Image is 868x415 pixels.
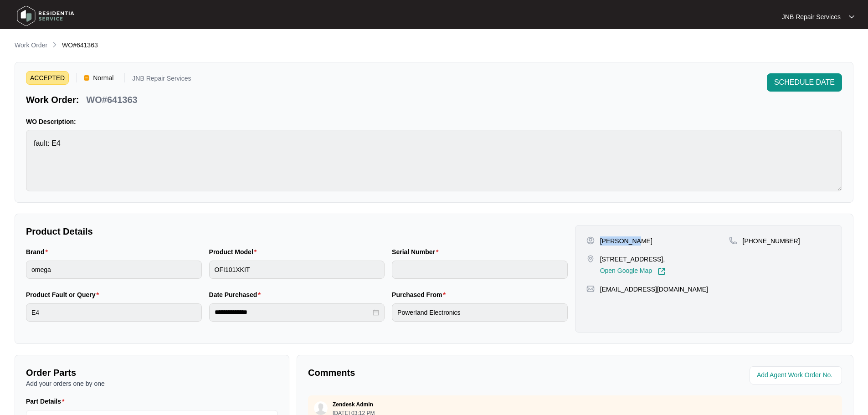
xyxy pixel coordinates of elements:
span: SCHEDULE DATE [774,77,835,88]
label: Product Fault or Query [26,290,103,299]
p: [PERSON_NAME] [600,236,652,246]
a: Work Order [13,41,49,51]
label: Part Details [26,397,68,406]
input: Purchased From [392,303,568,322]
input: Product Fault or Query [26,303,202,322]
p: Zendesk Admin [333,401,373,408]
label: Product Model [209,247,261,256]
label: Purchased From [392,290,449,299]
img: Link-External [657,267,666,276]
img: map-pin [586,255,595,263]
label: Brand [26,247,51,256]
p: [STREET_ADDRESS], [600,255,666,264]
input: Date Purchased [215,307,371,317]
textarea: fault: E4 [26,130,842,191]
img: map-pin [586,285,595,293]
img: map-pin [729,236,737,245]
input: Brand [26,261,202,279]
img: user-pin [586,236,595,245]
a: Open Google Map [600,267,666,276]
p: Add your orders one by one [26,379,278,388]
p: JNB Repair Services [782,12,841,21]
p: Order Parts [26,366,278,379]
input: Add Agent Work Order No. [757,370,837,381]
span: WO#641363 [62,41,98,49]
label: Date Purchased [209,290,264,299]
p: WO#641363 [86,93,137,106]
p: Comments [308,366,569,379]
input: Serial Number [392,261,568,279]
input: Product Model [209,261,385,279]
p: JNB Repair Services [132,75,191,85]
p: Work Order: [26,93,79,106]
p: Work Order [15,41,47,50]
img: residentia service logo [14,2,77,30]
p: [EMAIL_ADDRESS][DOMAIN_NAME] [600,285,708,294]
span: Normal [89,71,117,85]
span: ACCEPTED [26,71,69,85]
p: WO Description: [26,117,842,126]
label: Serial Number [392,247,442,256]
img: dropdown arrow [849,15,854,19]
img: user.svg [314,401,328,415]
p: Product Details [26,225,568,238]
img: Vercel Logo [84,75,89,81]
p: [PHONE_NUMBER] [743,236,800,246]
button: SCHEDULE DATE [767,73,842,92]
img: chevron-right [51,41,58,48]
